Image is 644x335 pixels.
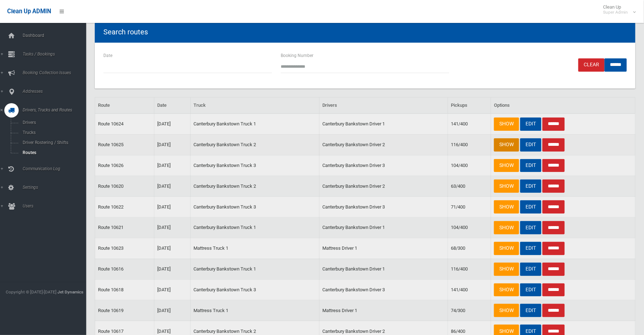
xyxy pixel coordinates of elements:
small: Super Admin [603,10,628,15]
a: Clear [578,58,605,72]
span: Drivers [20,120,87,125]
td: Route 10620 [95,176,154,197]
td: Mattress Driver 1 [319,238,448,259]
th: Date [154,97,191,114]
td: [DATE] [154,300,191,321]
span: Settings [20,185,93,190]
th: Truck [191,97,319,114]
span: Tasks / Bookings [20,52,93,57]
a: EDIT [520,242,541,255]
td: Route 10621 [95,217,154,238]
span: Routes [20,150,87,155]
td: 104/400 [448,217,491,238]
a: SHOW [494,263,519,276]
span: Communication Log [20,166,93,171]
span: Drivers, Trucks and Routes [20,107,93,113]
td: Route 10623 [95,238,154,259]
a: SHOW [494,180,519,193]
td: Canterbury Bankstown Truck 3 [191,155,319,176]
th: Pickups [448,97,491,114]
a: SHOW [494,200,519,214]
td: 116/400 [448,259,491,279]
span: Addresses [20,89,93,94]
td: Canterbury Bankstown Driver 1 [319,114,448,134]
td: [DATE] [154,217,191,238]
span: Booking Collection Issues [20,70,93,75]
a: SHOW [494,138,519,152]
th: Options [491,97,635,114]
td: Route 10624 [95,114,154,134]
a: EDIT [520,118,541,131]
span: Copyright © [DATE]-[DATE] [6,289,56,295]
span: Driver Rostering / Shifts [20,140,87,145]
td: 141/400 [448,279,491,300]
td: Canterbury Bankstown Driver 2 [319,176,448,197]
td: Canterbury Bankstown Driver 3 [319,155,448,176]
td: 141/400 [448,114,491,134]
a: SHOW [494,242,519,255]
a: SHOW [494,283,519,297]
span: Users [20,204,93,209]
td: Route 10618 [95,279,154,300]
td: 74/300 [448,300,491,321]
td: Canterbury Bankstown Truck 3 [191,279,319,300]
td: [DATE] [154,176,191,197]
td: 63/400 [448,176,491,197]
td: Mattress Truck 1 [191,300,319,321]
header: Search routes [95,25,157,39]
td: Canterbury Bankstown Driver 3 [319,279,448,300]
th: Route [95,97,154,114]
td: Route 10622 [95,197,154,217]
label: Date [103,52,112,59]
td: Route 10619 [95,300,154,321]
a: SHOW [494,304,519,317]
span: Clean Up ADMIN [7,8,51,15]
td: Canterbury Bankstown Truck 3 [191,197,319,217]
td: Canterbury Bankstown Driver 1 [319,217,448,238]
td: [DATE] [154,155,191,176]
td: Canterbury Bankstown Truck 1 [191,217,319,238]
td: [DATE] [154,279,191,300]
td: 104/400 [448,155,491,176]
td: [DATE] [154,134,191,155]
span: Trucks [20,130,87,135]
a: EDIT [520,159,541,172]
td: 68/300 [448,238,491,259]
a: SHOW [494,118,519,131]
a: EDIT [520,263,541,276]
td: Mattress Truck 1 [191,238,319,259]
strong: Jet Dynamics [57,289,83,295]
label: Booking Number [281,52,313,59]
td: [DATE] [154,259,191,279]
td: Route 10625 [95,134,154,155]
a: SHOW [494,159,519,172]
td: [DATE] [154,238,191,259]
a: EDIT [520,138,541,152]
a: EDIT [520,200,541,214]
td: Mattress Driver 1 [319,300,448,321]
td: Canterbury Bankstown Truck 1 [191,259,319,279]
a: EDIT [520,304,541,317]
td: Canterbury Bankstown Truck 2 [191,134,319,155]
td: [DATE] [154,114,191,134]
th: Drivers [319,97,448,114]
a: EDIT [520,283,541,297]
span: Clean Up [599,4,635,15]
td: Canterbury Bankstown Truck 2 [191,176,319,197]
a: SHOW [494,221,519,234]
td: Route 10616 [95,259,154,279]
a: EDIT [520,180,541,193]
td: Route 10626 [95,155,154,176]
td: Canterbury Bankstown Driver 3 [319,197,448,217]
span: Dashboard [20,33,93,38]
td: 116/400 [448,134,491,155]
td: 71/400 [448,197,491,217]
a: EDIT [520,221,541,234]
td: [DATE] [154,197,191,217]
td: Canterbury Bankstown Truck 1 [191,114,319,134]
td: Canterbury Bankstown Driver 2 [319,134,448,155]
td: Canterbury Bankstown Driver 1 [319,259,448,279]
